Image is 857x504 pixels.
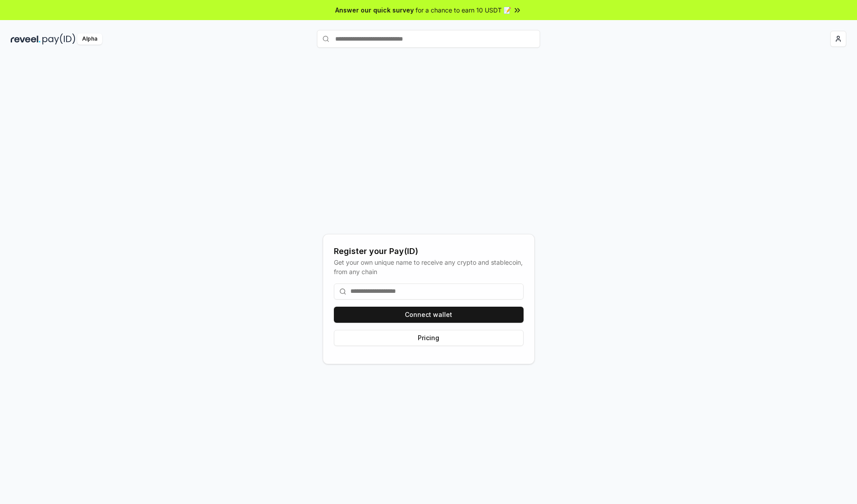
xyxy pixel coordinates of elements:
img: pay_id [42,33,75,45]
div: Alpha [77,33,102,45]
span: for a chance to earn 10 USDT 📝 [416,5,511,15]
span: Answer our quick survey [335,5,414,15]
div: Register your Pay(ID) [334,245,524,258]
button: Connect wallet [334,307,524,323]
div: Get your own unique name to receive any crypto and stablecoin, from any chain [334,258,524,276]
button: Pricing [334,330,524,346]
img: reveel_dark [11,33,41,45]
